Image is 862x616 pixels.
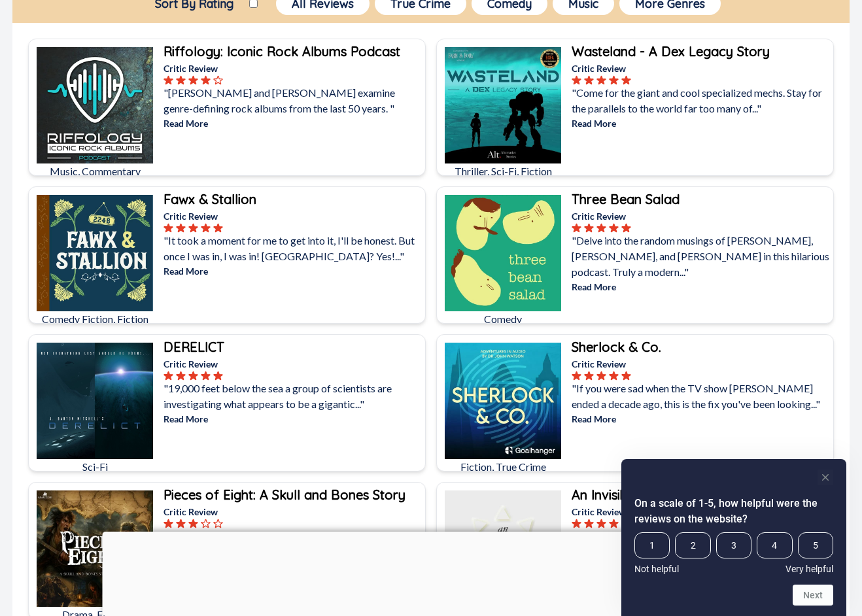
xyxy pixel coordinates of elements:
p: "Come for the giant and cool specialized mechs. Stay for the parallels to the world far too many ... [572,85,831,116]
a: Riffology: Iconic Rock Albums PodcastMusic, CommentaryRiffology: Iconic Rock Albums PodcastCritic... [28,39,426,176]
iframe: Advertisement [103,532,760,613]
h2: On a scale of 1-5, how helpful were the reviews on the website? Select an option from 1 to 5, wit... [634,496,833,527]
a: Fawx & StallionComedy Fiction, FictionFawx & StallionCritic Review"It took a moment for me to get... [28,186,426,324]
b: Pieces of Eight: A Skull and Bones Story [164,487,405,503]
p: Critic Review [572,357,831,371]
span: Very helpful [785,564,833,574]
a: DERELICTSci-FiDERELICTCritic Review"19,000 feet below the sea a group of scientists are investiga... [28,334,426,471]
p: Thriller, Sci-Fi, Fiction [445,163,561,179]
span: 4 [757,532,792,558]
button: Next question [793,585,833,606]
p: Critic Review [572,61,831,75]
p: "Splice the mainbrace and hoist the mainsail me hearties. Based on the Ubisoft game Skull And Bon... [164,528,422,560]
p: Read More [572,412,831,426]
p: "[PERSON_NAME] and [PERSON_NAME] examine genre-defining rock albums from the last 50 years. " [164,85,422,116]
img: DERELICT [37,343,153,459]
p: Read More [572,116,831,130]
img: Fawx & Stallion [37,195,153,311]
button: Hide survey [818,470,833,485]
p: Critic Review [572,505,831,519]
span: Not helpful [634,564,679,574]
p: Read More [572,280,831,294]
img: Pieces of Eight: A Skull and Bones Story [37,490,153,607]
b: Three Bean Salad [572,191,680,207]
p: Music, Commentary [37,163,153,179]
img: Wasteland - A Dex Legacy Story [445,47,561,163]
span: 3 [716,532,751,558]
a: Three Bean SaladComedyThree Bean SaladCritic Review"Delve into the random musings of [PERSON_NAME... [436,186,834,324]
p: Fiction, True Crime [445,459,561,475]
b: Riffology: Iconic Rock Albums Podcast [164,43,400,60]
p: Critic Review [164,61,422,75]
a: Wasteland - A Dex Legacy StoryThriller, Sci-Fi, FictionWasteland - A Dex Legacy StoryCritic Revie... [436,39,834,176]
p: "Delve into the random musings of [PERSON_NAME], [PERSON_NAME], and [PERSON_NAME] in this hilario... [572,233,831,280]
span: 5 [798,532,833,558]
b: Sherlock & Co. [572,339,661,355]
p: "[PERSON_NAME] narrates as a fabulous tale, with subtle use of sound design that makes it feel mo... [572,528,831,575]
p: Critic Review [164,357,422,371]
p: Comedy [445,311,561,327]
b: Fawx & Stallion [164,191,256,207]
img: Three Bean Salad [445,195,561,311]
img: Riffology: Iconic Rock Albums Podcast [37,47,153,163]
img: An Invisible Sun [445,490,561,607]
div: On a scale of 1-5, how helpful were the reviews on the website? Select an option from 1 to 5, wit... [634,470,833,606]
b: Wasteland - A Dex Legacy Story [572,43,770,60]
p: Critic Review [572,209,831,223]
p: Critic Review [164,209,422,223]
p: Comedy Fiction, Fiction [37,311,153,327]
b: An Invisible Sun [572,487,664,503]
p: "It took a moment for me to get into it, I'll be honest. But once I was in, I was in! [GEOGRAPHIC... [164,233,422,264]
p: Read More [164,116,422,130]
p: Sci-Fi [37,459,153,475]
p: Read More [164,264,422,278]
img: Sherlock & Co. [445,343,561,459]
div: On a scale of 1-5, how helpful were the reviews on the website? Select an option from 1 to 5, wit... [634,532,833,574]
span: 2 [675,532,710,558]
p: Critic Review [164,505,422,519]
span: 1 [634,532,670,558]
b: DERELICT [164,339,224,355]
p: "19,000 feet below the sea a group of scientists are investigating what appears to be a gigantic..." [164,381,422,412]
p: Read More [164,412,422,426]
a: Sherlock & Co.Fiction, True CrimeSherlock & Co.Critic Review"If you were sad when the TV show [PE... [436,334,834,471]
p: "If you were sad when the TV show [PERSON_NAME] ended a decade ago, this is the fix you've been l... [572,381,831,412]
